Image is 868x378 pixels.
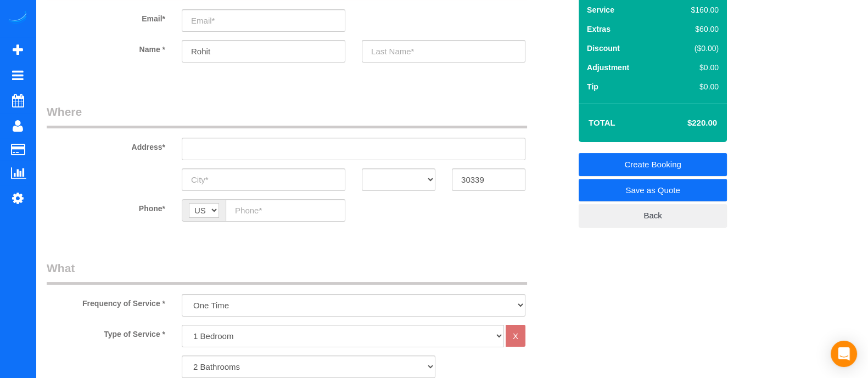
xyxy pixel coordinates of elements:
[831,341,857,367] div: Open Intercom Messenger
[587,62,629,73] label: Adjustment
[654,119,717,128] h4: $220.00
[47,260,527,285] legend: What
[579,153,727,176] a: Create Booking
[7,11,29,26] img: Automaid Logo
[587,43,620,54] label: Discount
[587,4,614,15] label: Service
[38,325,173,340] label: Type of Service *
[38,199,173,214] label: Phone*
[587,24,611,35] label: Extras
[668,43,719,54] div: ($0.00)
[668,62,719,73] div: $0.00
[587,81,598,92] label: Tip
[182,168,345,191] input: City*
[38,294,173,309] label: Frequency of Service *
[579,179,727,202] a: Save as Quote
[47,104,527,128] legend: Where
[668,24,719,35] div: $60.00
[668,4,719,15] div: $160.00
[182,40,345,63] input: First Name*
[182,9,345,32] input: Email*
[452,168,525,191] input: Zip Code*
[579,204,727,227] a: Back
[38,40,173,55] label: Name *
[38,138,173,153] label: Address*
[589,118,615,127] strong: Total
[38,9,173,24] label: Email*
[362,40,525,63] input: Last Name*
[226,199,345,222] input: Phone*
[668,81,719,92] div: $0.00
